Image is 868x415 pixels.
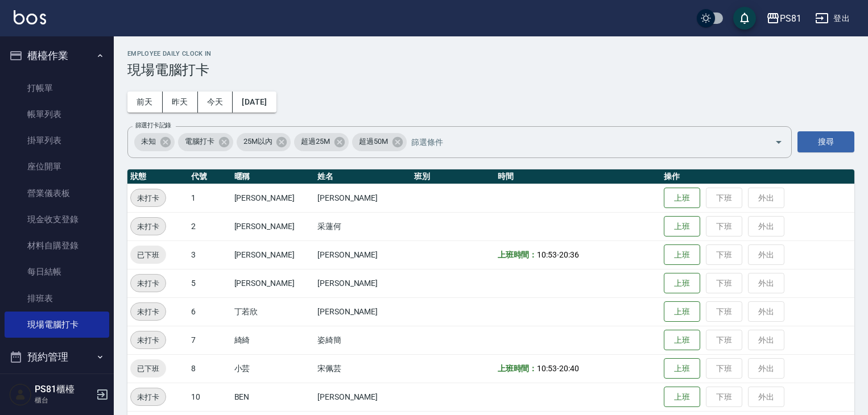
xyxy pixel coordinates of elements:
[188,354,232,383] td: 8
[237,136,279,147] span: 25M以內
[232,354,315,383] td: 小芸
[232,269,315,297] td: [PERSON_NAME]
[408,132,755,152] input: 篩選條件
[130,363,166,375] span: 已下班
[188,240,232,269] td: 3
[5,312,109,338] a: 現場電腦打卡
[131,221,166,233] span: 未打卡
[131,192,166,204] span: 未打卡
[352,133,407,151] div: 超過50M
[664,273,700,294] button: 上班
[134,136,163,147] span: 未知
[664,387,700,408] button: 上班
[315,184,411,212] td: [PERSON_NAME]
[9,383,32,406] img: Person
[661,169,854,184] th: 操作
[35,395,93,405] p: 櫃台
[131,391,166,403] span: 未打卡
[232,383,315,411] td: BEN
[188,184,232,212] td: 1
[797,131,854,152] button: 搜尋
[664,358,700,379] button: 上班
[315,169,411,184] th: 姓名
[315,212,411,240] td: 采蓮何
[5,101,109,127] a: 帳單列表
[664,188,700,209] button: 上班
[130,249,166,261] span: 已下班
[664,244,700,265] button: 上班
[5,259,109,285] a: 每日結帳
[5,342,109,372] button: 預約管理
[232,169,315,184] th: 暱稱
[135,121,171,130] label: 篩選打卡記錄
[495,240,662,269] td: -
[5,180,109,206] a: 營業儀表板
[664,330,700,351] button: 上班
[537,250,557,259] span: 10:53
[664,301,700,322] button: 上班
[14,10,46,24] img: Logo
[762,7,806,30] button: PS81
[315,326,411,354] td: 姿綺簡
[5,41,109,70] button: 櫃檯作業
[411,169,494,184] th: 班別
[131,306,166,318] span: 未打卡
[498,364,538,373] b: 上班時間：
[352,136,395,147] span: 超過50M
[232,212,315,240] td: [PERSON_NAME]
[495,354,662,383] td: -
[495,169,662,184] th: 時間
[178,133,233,151] div: 電腦打卡
[131,277,166,289] span: 未打卡
[5,233,109,259] a: 材料自購登錄
[664,216,700,237] button: 上班
[315,383,411,411] td: [PERSON_NAME]
[780,11,801,26] div: PS81
[131,334,166,346] span: 未打卡
[733,7,756,30] button: save
[5,372,109,401] button: 報表及分析
[232,297,315,326] td: 丁若欣
[5,153,109,180] a: 座位開單
[315,297,411,326] td: [PERSON_NAME]
[232,240,315,269] td: [PERSON_NAME]
[5,127,109,153] a: 掛單列表
[134,133,175,151] div: 未知
[5,75,109,101] a: 打帳單
[233,92,276,113] button: [DATE]
[188,169,232,184] th: 代號
[498,250,538,259] b: 上班時間：
[127,92,163,113] button: 前天
[294,133,349,151] div: 超過25M
[537,364,557,373] span: 10:53
[770,133,788,151] button: Open
[237,133,291,151] div: 25M以內
[294,136,337,147] span: 超過25M
[315,240,411,269] td: [PERSON_NAME]
[232,326,315,354] td: 綺綺
[315,354,411,383] td: 宋佩芸
[559,250,579,259] span: 20:36
[5,285,109,312] a: 排班表
[559,364,579,373] span: 20:40
[127,169,188,184] th: 狀態
[178,136,221,147] span: 電腦打卡
[188,326,232,354] td: 7
[5,206,109,233] a: 現金收支登錄
[188,383,232,411] td: 10
[811,8,854,29] button: 登出
[188,297,232,326] td: 6
[188,269,232,297] td: 5
[127,50,854,57] h2: Employee Daily Clock In
[35,384,93,395] h5: PS81櫃檯
[232,184,315,212] td: [PERSON_NAME]
[127,62,854,78] h3: 現場電腦打卡
[188,212,232,240] td: 2
[198,92,233,113] button: 今天
[163,92,198,113] button: 昨天
[315,269,411,297] td: [PERSON_NAME]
